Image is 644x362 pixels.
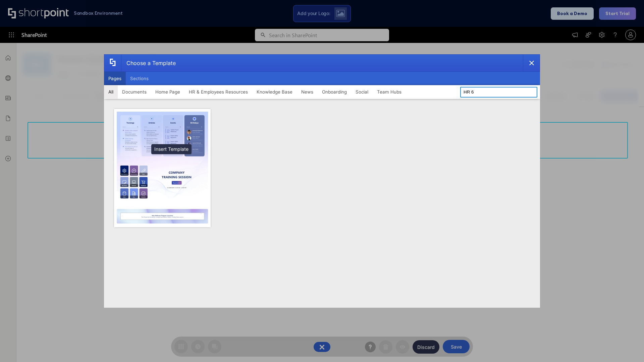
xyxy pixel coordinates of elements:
[252,85,297,99] button: Knowledge Base
[184,85,252,99] button: HR & Employees Resources
[318,85,351,99] button: Onboarding
[373,85,406,99] button: Team Hubs
[104,72,126,85] button: Pages
[297,85,318,99] button: News
[151,85,184,99] button: Home Page
[610,330,644,362] iframe: Chat Widget
[126,72,153,85] button: Sections
[104,85,118,99] button: All
[118,85,151,99] button: Documents
[121,55,176,71] div: Choose a Template
[104,54,540,308] div: template selector
[351,85,373,99] button: Social
[460,87,537,98] input: Search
